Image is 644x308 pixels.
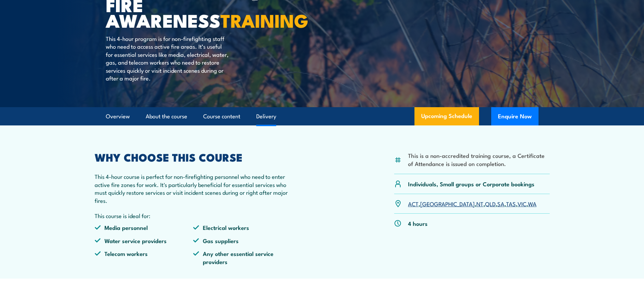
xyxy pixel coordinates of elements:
[491,107,539,125] button: Enquire Now
[485,199,496,208] a: QLD
[106,34,229,82] p: This 4-hour program is for non-firefighting staff who need to access active fire areas. It’s usef...
[414,107,479,125] a: Upcoming Schedule
[95,152,292,162] h2: WHY CHOOSE THIS COURSE
[95,212,292,219] p: This course is ideal for:
[146,108,187,125] a: About the course
[476,199,483,208] a: NT
[408,151,550,167] li: This is a non-accredited training course, a Certificate of Attendance is issued on completion.
[408,180,534,188] p: Individuals, Small groups or Corporate bookings
[203,108,240,125] a: Course content
[193,237,292,244] li: Gas suppliers
[408,200,536,208] p: , , , , , , ,
[95,250,193,265] li: Telecom workers
[506,199,516,208] a: TAS
[408,199,419,208] a: ACT
[420,199,475,208] a: [GEOGRAPHIC_DATA]
[518,199,526,208] a: VIC
[497,199,504,208] a: SA
[193,250,292,265] li: Any other essential service providers
[220,6,308,34] strong: TRAINING
[408,219,428,227] p: 4 hours
[95,237,193,244] li: Water service providers
[95,172,292,204] p: This 4-hour course is perfect for non-firefighting personnel who need to enter active fire zones ...
[528,199,536,208] a: WA
[95,223,193,231] li: Media personnel
[256,108,276,125] a: Delivery
[106,108,130,125] a: Overview
[193,223,292,231] li: Electrical workers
